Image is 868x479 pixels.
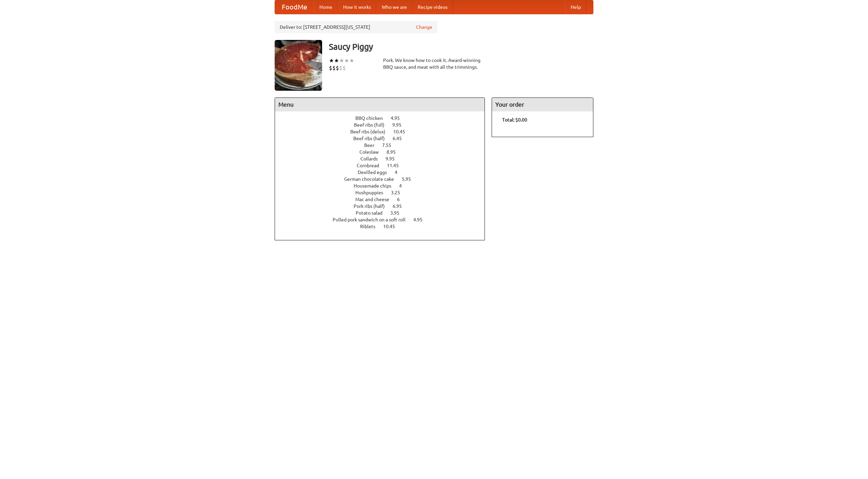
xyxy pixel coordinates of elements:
h4: Menu [275,98,485,111]
span: Coleslaw [359,149,386,155]
li: $ [342,64,346,72]
a: Pork ribs (half) 6.95 [354,203,414,209]
a: FoodMe [275,0,314,14]
span: 6 [397,197,407,202]
li: ★ [334,57,339,64]
b: Total: $0.00 [502,117,527,123]
span: Beef ribs (half) [353,136,392,141]
span: BBQ chicken [355,115,390,121]
span: Beef ribs (full) [354,122,391,128]
span: 6.45 [393,136,409,141]
li: $ [339,64,342,72]
img: angular.jpg [275,40,322,91]
span: Beer [364,143,381,148]
li: ★ [349,57,354,64]
span: Pork ribs (half) [354,203,392,209]
span: 6.95 [393,203,409,209]
span: Mac and cheese [355,197,396,202]
span: Riblets [360,224,382,229]
li: ★ [339,57,344,64]
a: Help [565,0,586,14]
li: $ [336,64,339,72]
div: Pork. We know how to cook it. Award-winning BBQ sauce, and meat with all the trimmings. [383,57,485,70]
a: Cornbread 11.45 [357,163,411,168]
span: Housemade chips [354,183,398,189]
a: Mac and cheese 6 [355,197,412,202]
div: Deliver to: [STREET_ADDRESS][US_STATE] [275,21,437,33]
span: 5.95 [402,176,418,182]
a: Potato salad 3.95 [356,210,412,216]
a: Beef ribs (delux) 10.45 [350,129,418,134]
span: Collards [360,156,384,161]
span: 3.25 [391,190,407,195]
span: 4.95 [413,217,429,222]
a: Hushpuppies 3.25 [355,190,413,195]
span: 4 [399,183,409,189]
a: Beef ribs (full) 9.95 [354,122,414,128]
li: ★ [329,57,334,64]
a: Home [314,0,338,14]
a: German chocolate cake 5.95 [344,176,423,182]
span: Cornbread [357,163,386,168]
span: 9.95 [386,156,401,161]
span: 3.95 [390,210,406,216]
span: German chocolate cake [344,176,401,182]
span: Beef ribs (delux) [350,129,392,134]
span: 10.45 [393,129,412,134]
span: Hushpuppies [355,190,390,195]
a: How it works [338,0,376,14]
a: BBQ chicken 4.95 [355,115,412,121]
span: 7.55 [382,143,398,148]
li: $ [329,64,332,72]
span: 4 [395,170,404,175]
a: Devilled eggs 4 [358,170,410,175]
a: Recipe videos [412,0,453,14]
span: 10.45 [383,224,402,229]
li: ★ [344,57,349,64]
span: Devilled eggs [358,170,394,175]
a: Pulled pork sandwich on a soft roll 4.95 [333,217,435,222]
span: 4.95 [391,115,407,121]
a: Collards 9.95 [360,156,407,161]
a: Housemade chips 4 [354,183,414,189]
span: Potato salad [356,210,389,216]
a: Beef ribs (half) 6.45 [353,136,414,141]
h3: Saucy Piggy [329,40,593,53]
li: $ [332,64,336,72]
span: 9.95 [392,122,408,128]
a: Riblets 10.45 [360,224,408,229]
span: 8.95 [387,149,402,155]
a: Change [416,24,432,30]
span: 11.45 [387,163,406,168]
a: Who we are [376,0,412,14]
a: Beer 7.55 [364,143,404,148]
a: Coleslaw 8.95 [359,149,408,155]
h4: Your order [492,98,593,111]
span: Pulled pork sandwich on a soft roll [333,217,412,222]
